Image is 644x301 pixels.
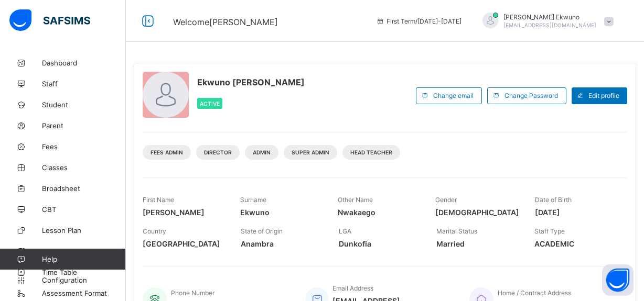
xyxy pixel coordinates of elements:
span: Head Teacher [350,149,392,155]
span: Active [200,101,220,107]
span: Admin [253,149,271,155]
span: Lesson Plan [42,226,126,235]
span: Fees Admin [151,149,183,155]
span: Other Name [338,196,373,204]
span: [PERSON_NAME] [143,208,224,217]
span: Dashboard [42,59,126,67]
span: Ekwuno [240,208,322,217]
span: [DEMOGRAPHIC_DATA] [435,208,519,217]
span: Home / Contract Address [498,289,571,297]
span: Nwakaego [338,208,420,217]
span: DIRECTOR [204,149,232,155]
span: [GEOGRAPHIC_DATA] [143,239,225,248]
span: Staff [42,80,126,88]
span: Broadsheet [42,184,126,193]
span: Classes [42,163,126,172]
span: Married [436,239,519,248]
span: Edit profile [588,92,619,99]
span: Change Password [505,92,558,99]
span: First Name [143,196,174,204]
span: session/term information [376,17,461,25]
span: Surname [240,196,266,204]
span: ACADEMIC [534,239,617,248]
span: Gender [435,196,457,204]
span: Marital Status [436,227,477,235]
span: Date of Birth [535,196,572,204]
span: Fees [42,142,126,151]
span: Messaging [42,247,126,255]
span: [EMAIL_ADDRESS][DOMAIN_NAME] [503,22,596,28]
span: LGA [339,227,351,235]
span: Dunkofia [339,239,421,248]
span: Student [42,101,126,109]
img: safsims [9,9,90,31]
span: Parent [42,121,126,130]
span: Welcome [PERSON_NAME] [173,17,278,27]
span: Staff Type [534,227,565,235]
span: [PERSON_NAME] Ekwuno [503,13,596,21]
span: Anambra [241,239,323,248]
span: CBT [42,205,126,214]
span: Change email [433,92,474,99]
button: Open asap [602,264,634,296]
span: Configuration [42,276,125,284]
span: [DATE] [535,208,617,217]
span: Email Address [332,284,373,292]
div: VivianEkwuno [472,13,619,30]
span: Assessment Format [42,289,126,297]
span: Phone Number [171,289,214,297]
span: Super Admin [292,149,329,155]
span: Ekwuno [PERSON_NAME] [197,77,305,87]
span: Country [143,227,166,235]
span: Help [42,255,125,263]
span: State of Origin [241,227,283,235]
